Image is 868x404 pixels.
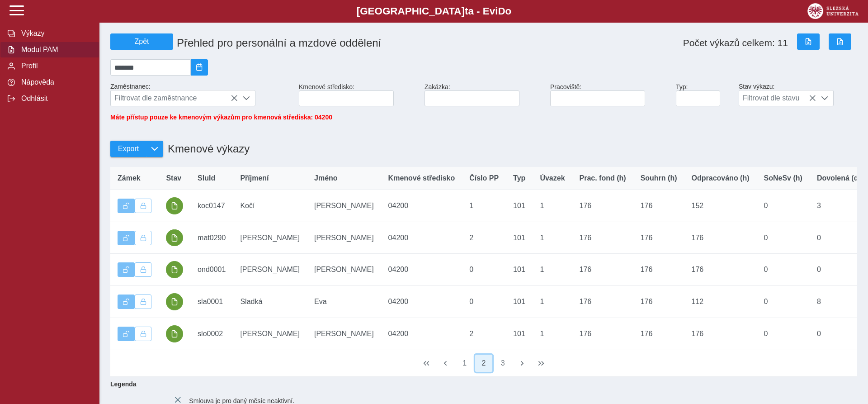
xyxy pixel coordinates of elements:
img: logo_web_su.png [807,3,859,19]
button: 2025/09 [191,59,208,76]
td: 3 [810,190,868,222]
button: podepsáno [166,325,183,342]
td: 0 [757,190,810,222]
button: 2 [475,355,492,372]
td: 1 [533,318,572,350]
span: Příjmení [240,174,269,182]
td: 0 [757,222,810,254]
span: t [465,5,468,17]
span: Úvazek [540,174,565,182]
td: [PERSON_NAME] [307,190,381,222]
span: SoNeSv (h) [764,174,802,182]
td: 0 [757,286,810,318]
td: sla0001 [190,286,233,318]
td: [PERSON_NAME] [307,254,381,286]
span: Výkazy [19,29,92,38]
td: Eva [307,286,381,318]
span: Odpracováno (h) [692,174,750,182]
td: 176 [633,190,684,222]
span: SluId [198,174,215,182]
div: Typ: [672,80,735,110]
td: 04200 [381,222,462,254]
td: koc0147 [190,190,233,222]
td: 0 [810,318,868,350]
h1: Přehled pro personální a mzdové oddělení [173,33,550,53]
td: 1 [533,286,572,318]
button: Výkaz je odemčen. [118,199,135,213]
td: 176 [633,318,684,350]
td: 04200 [381,286,462,318]
button: Výkaz je odemčen. [118,231,135,245]
td: Kočí [233,190,307,222]
td: 176 [633,254,684,286]
span: Prac. fond (h) [580,174,626,182]
td: 101 [506,254,533,286]
td: [PERSON_NAME] [233,254,307,286]
td: 0 [757,254,810,286]
div: Zaměstnanec: [107,79,295,110]
span: Dovolená (d) [817,174,861,182]
td: 101 [506,286,533,318]
td: mat0290 [190,222,233,254]
span: Jméno [314,174,338,182]
button: Zpět [110,33,173,50]
td: 1 [462,190,506,222]
td: Sladká [233,286,307,318]
td: 04200 [381,254,462,286]
td: 1 [533,222,572,254]
button: 1 [456,355,473,372]
div: Pracoviště: [547,80,672,110]
td: 101 [506,190,533,222]
button: Uzamknout lze pouze výkaz, který je podepsán a schválen. [135,327,152,341]
span: Export [118,145,139,153]
span: Odhlásit [19,95,92,103]
td: 176 [572,286,633,318]
span: Modul PAM [19,46,92,54]
td: 8 [810,286,868,318]
button: Export do PDF [829,33,851,50]
td: 101 [506,318,533,350]
td: 0 [757,318,810,350]
b: Legenda [107,377,854,391]
button: Výkaz je odemčen. [118,295,135,309]
td: slo0002 [190,318,233,350]
td: 176 [684,318,757,350]
td: 176 [572,190,633,222]
td: 2 [462,318,506,350]
td: 101 [506,222,533,254]
span: Smlouva je pro daný měsíc neaktivní. [189,397,294,404]
td: [PERSON_NAME] [233,318,307,350]
span: Počet výkazů celkem: 11 [683,38,788,48]
td: 04200 [381,318,462,350]
span: Zpět [114,38,169,46]
button: Uzamknout lze pouze výkaz, který je podepsán a schválen. [135,262,152,277]
td: ond0001 [190,254,233,286]
td: 176 [684,254,757,286]
td: 1 [533,190,572,222]
span: o [505,5,512,17]
button: podepsáno [166,261,183,278]
td: 176 [572,254,633,286]
td: 2 [462,222,506,254]
td: 152 [684,190,757,222]
td: [PERSON_NAME] [307,222,381,254]
span: Stav [166,174,181,182]
button: Uzamknout lze pouze výkaz, který je podepsán a schválen. [135,295,152,309]
span: Filtrovat dle zaměstnance [111,90,238,106]
span: D [498,5,505,17]
button: Uzamknout lze pouze výkaz, který je podepsán a schválen. [135,231,152,245]
span: Kmenové středisko [388,174,455,182]
span: Číslo PP [469,174,499,182]
button: podepsáno [166,293,183,310]
td: 04200 [381,190,462,222]
td: 176 [572,318,633,350]
td: 176 [633,286,684,318]
b: [GEOGRAPHIC_DATA] a - Evi [27,5,841,17]
span: Máte přístup pouze ke kmenovým výkazům pro kmenová střediska: 04200 [110,114,332,121]
td: 112 [684,286,757,318]
span: Profil [19,62,92,70]
div: Stav výkazu: [735,79,861,110]
td: 0 [462,254,506,286]
span: Souhrn (h) [641,174,677,182]
button: Výkaz je odemčen. [118,327,135,341]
